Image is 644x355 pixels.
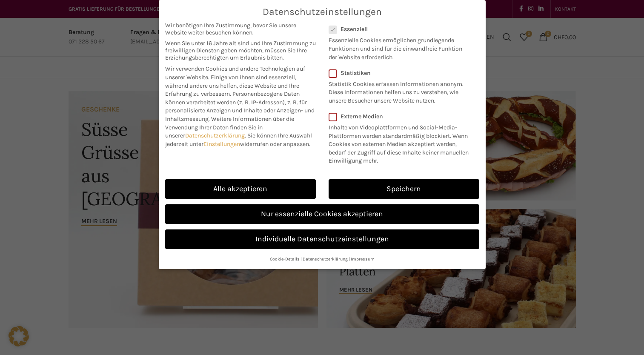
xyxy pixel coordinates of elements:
span: Sie können Ihre Auswahl jederzeit unter widerrufen oder anpassen. [165,132,312,148]
a: Datenschutzerklärung [303,256,348,262]
span: Personenbezogene Daten können verarbeitet werden (z. B. IP-Adressen), z. B. für personalisierte A... [165,90,315,123]
p: Inhalte von Videoplattformen und Social-Media-Plattformen werden standardmäßig blockiert. Wenn Co... [329,120,474,165]
a: Datenschutzerklärung [185,132,245,139]
label: Statistiken [329,69,468,77]
a: Individuelle Datenschutzeinstellungen [165,229,479,249]
span: Wir verwenden Cookies und andere Technologien auf unserer Website. Einige von ihnen sind essenzie... [165,65,305,97]
a: Einstellungen [203,140,240,148]
span: Weitere Informationen über die Verwendung Ihrer Daten finden Sie in unserer . [165,115,294,139]
a: Speichern [329,179,479,199]
span: Wenn Sie unter 16 Jahre alt sind und Ihre Zustimmung zu freiwilligen Diensten geben möchten, müss... [165,40,316,61]
p: Essenzielle Cookies ermöglichen grundlegende Funktionen und sind für die einwandfreie Funktion de... [329,33,468,61]
label: Externe Medien [329,113,474,120]
a: Cookie-Details [270,256,300,262]
label: Essenziell [329,26,468,33]
span: Wir benötigen Ihre Zustimmung, bevor Sie unsere Website weiter besuchen können. [165,22,316,36]
a: Alle akzeptieren [165,179,316,199]
p: Statistik Cookies erfassen Informationen anonym. Diese Informationen helfen uns zu verstehen, wie... [329,77,468,105]
span: Datenschutzeinstellungen [263,6,382,17]
a: Impressum [351,256,375,262]
a: Nur essenzielle Cookies akzeptieren [165,204,479,224]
